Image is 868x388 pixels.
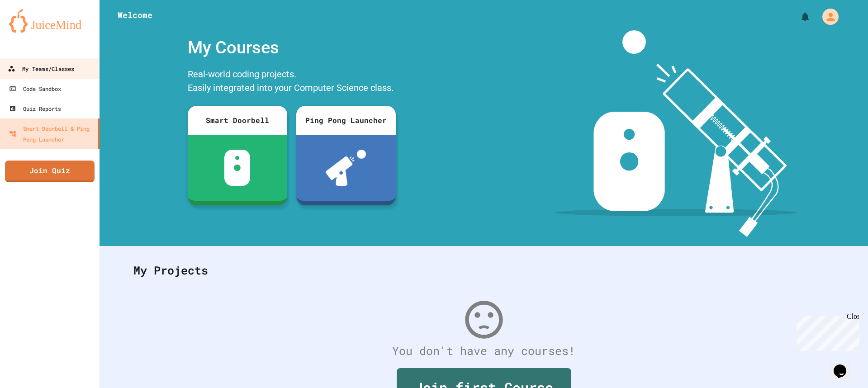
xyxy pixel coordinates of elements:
img: logo-orange.svg [9,9,90,33]
iframe: chat widget [793,312,859,351]
a: Join Quiz [5,161,95,182]
img: ppl-with-ball.png [326,150,366,186]
div: Quiz Reports [9,103,61,114]
img: banner-image-my-projects.png [555,30,797,237]
div: My Courses [183,30,400,65]
div: Ping Pong Launcher [296,106,396,135]
iframe: chat widget [830,352,859,379]
div: My Teams/Classes [8,63,74,75]
div: My Notifications [783,9,813,24]
div: Chat with us now!Close [4,4,62,57]
div: Smart Doorbell [188,106,287,135]
div: Real-world coding projects. Easily integrated into your Computer Science class. [183,65,400,99]
div: You don't have any courses! [124,342,843,360]
div: My Projects [124,253,843,288]
div: Smart Doorbell & Ping Pong Launcher [9,123,94,145]
img: sdb-white.svg [224,150,250,186]
div: Code Sandbox [9,83,61,94]
div: My Account [813,6,841,27]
